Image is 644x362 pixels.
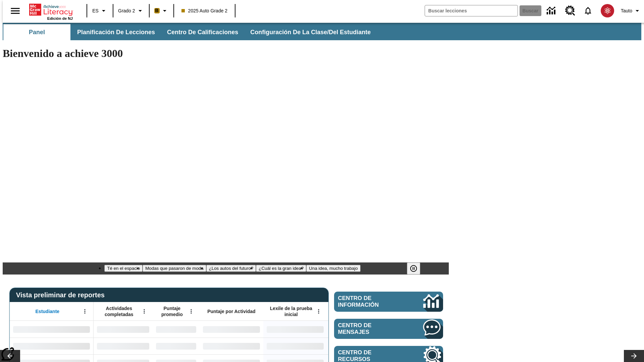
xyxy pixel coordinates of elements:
[97,305,141,317] span: Actividades completadas
[561,2,579,20] a: Centro de recursos, Se abrirá en una pestaña nueva.
[80,306,90,316] button: Abrir menú
[186,306,196,316] button: Abrir menú
[36,308,60,314] span: Estudiante
[306,265,360,272] button: Diapositiva 5 Una idea, mucho trabajo
[16,291,108,299] span: Vista preliminar de reportes
[621,7,632,14] span: Tauto
[152,5,171,17] button: Boost El color de la clase es anaranjado claro. Cambiar el color de la clase.
[267,305,316,317] span: Lexile de la prueba inicial
[245,24,376,40] button: Configuración de la clase/del estudiante
[72,24,160,40] button: Planificación de lecciones
[156,305,188,317] span: Puntaje promedio
[314,306,324,316] button: Abrir menú
[29,3,73,16] a: Portada
[543,2,561,20] a: Centro de información
[94,338,153,354] div: Sin datos,
[115,5,147,17] button: Grado: Grado 2, Elige un grado
[155,6,159,15] span: B
[338,295,401,308] span: Centro de información
[206,265,256,272] button: Diapositiva 3 ¿Los autos del futuro?
[153,321,200,338] div: Sin datos,
[579,2,597,19] a: Notificaciones
[601,4,614,17] img: avatar image
[5,1,25,21] button: Abrir el menú lateral
[597,2,618,19] button: Escoja un nuevo avatar
[3,47,449,60] h1: Bienvenido a achieve 3000
[3,24,377,40] div: Subbarra de navegación
[94,321,153,338] div: Sin datos,
[624,350,644,362] button: Carrusel de lecciones, seguir
[104,265,143,272] button: Diapositiva 1 Té en el espacio
[139,306,149,316] button: Abrir menú
[89,5,111,17] button: Lenguaje: ES, Selecciona un idioma
[29,28,45,36] span: Panel
[162,24,244,40] button: Centro de calificaciones
[407,262,420,275] button: Pausar
[153,338,200,354] div: Sin datos,
[250,28,371,36] span: Configuración de la clase/del estudiante
[92,7,99,14] span: ES
[77,28,155,36] span: Planificación de lecciones
[143,265,206,272] button: Diapositiva 2 Modas que pasaron de moda
[181,7,228,14] span: 2025 Auto Grade 2
[29,2,73,20] div: Portada
[618,5,644,17] button: Perfil/Configuración
[407,262,427,275] div: Pausar
[3,23,641,40] div: Subbarra de navegación
[334,319,443,339] a: Centro de mensajes
[338,322,403,336] span: Centro de mensajes
[207,308,255,314] span: Puntaje por Actividad
[167,28,238,36] span: Centro de calificaciones
[47,16,73,20] span: Edición de NJ
[425,5,518,16] input: Buscar campo
[3,24,70,40] button: Panel
[334,292,443,312] a: Centro de información
[256,265,306,272] button: Diapositiva 4 ¿Cuál es la gran idea?
[118,7,135,14] span: Grado 2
